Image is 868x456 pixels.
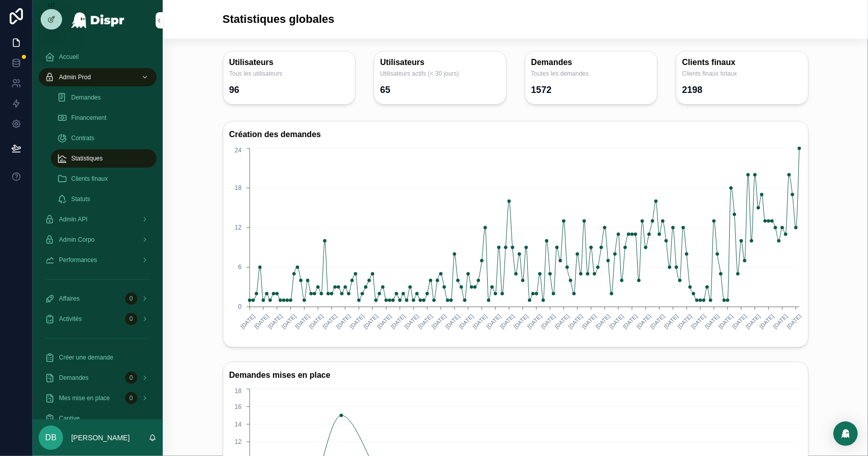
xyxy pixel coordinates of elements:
text: [DATE] [430,313,447,330]
span: Contrats [71,134,94,142]
span: Performances [59,256,97,264]
span: Clients finaux [71,175,108,183]
text: [DATE] [567,313,584,330]
text: [DATE] [348,313,365,330]
text: [DATE] [553,313,570,330]
text: [DATE] [335,313,351,330]
p: [PERSON_NAME] [71,433,130,443]
text: [DATE] [280,313,297,330]
text: [DATE] [540,313,556,330]
text: [DATE] [649,313,666,330]
text: [DATE] [308,313,324,330]
text: [DATE] [266,313,283,330]
h3: Demandes mises en place [229,368,802,382]
text: [DATE] [444,313,461,330]
a: Mes mise en place0 [39,389,157,407]
tspan: 18 [234,387,242,395]
span: Financement [71,114,106,122]
div: 96 [229,82,240,98]
tspan: 16 [234,403,242,410]
h3: Création des demandes [229,127,802,142]
span: Toutes les demandes [531,70,651,78]
img: App logo [71,12,125,28]
tspan: 24 [234,147,242,154]
text: [DATE] [376,313,393,330]
a: Demandes [51,88,157,107]
text: [DATE] [731,313,747,330]
text: [DATE] [253,313,270,330]
text: [DATE] [416,313,433,330]
text: [DATE] [499,313,516,330]
text: [DATE] [717,313,734,330]
text: [DATE] [390,313,406,330]
span: Créer une demande [59,353,113,362]
text: [DATE] [362,313,379,330]
span: Statistiques [71,154,103,162]
text: [DATE] [744,313,761,330]
span: Admin API [59,215,87,223]
span: Admin Corpo [59,236,95,244]
text: [DATE] [703,313,720,330]
span: Captive [59,414,80,422]
tspan: 12 [234,438,242,445]
text: [DATE] [321,313,338,330]
span: Statuts [71,195,90,203]
div: chart [229,146,802,341]
text: [DATE] [676,313,693,330]
text: [DATE] [594,313,611,330]
a: Performances [39,251,157,269]
a: Statuts [51,190,157,208]
text: [DATE] [690,313,707,330]
text: [DATE] [239,313,256,330]
text: [DATE] [294,313,311,330]
div: 0 [125,313,137,325]
span: Activités [59,315,82,323]
a: Activités0 [39,310,157,328]
a: Contrats [51,129,157,147]
a: Financement [51,109,157,127]
text: [DATE] [512,313,529,330]
span: DB [45,432,56,444]
span: Tous les utilisateurs [229,70,349,78]
tspan: 6 [238,264,242,271]
h3: Utilisateurs [380,57,500,68]
h3: Utilisateurs [229,57,349,68]
h3: Clients finaux [682,57,802,68]
span: Utilisateurs actifs (< 30 jours) [380,70,500,78]
a: Demandes0 [39,369,157,387]
span: Clients finaux totaux [682,70,802,78]
tspan: 14 [234,421,242,428]
text: [DATE] [471,313,488,330]
span: Demandes [71,93,101,102]
text: [DATE] [403,313,420,330]
div: 65 [380,82,391,98]
h3: Demandes [531,57,651,68]
a: Admin Prod [39,68,157,86]
div: 2198 [682,82,703,98]
span: Admin Prod [59,73,91,81]
h1: Statistiques globales [223,12,335,26]
div: 0 [125,392,137,404]
span: Affaires [59,295,79,303]
tspan: 12 [234,224,242,231]
text: [DATE] [526,313,543,330]
a: Statistiques [51,149,157,168]
text: [DATE] [663,313,679,330]
a: Admin API [39,210,157,229]
div: Open Intercom Messenger [833,421,858,446]
text: [DATE] [485,313,502,330]
text: [DATE] [786,313,802,330]
div: 0 [125,292,137,305]
tspan: 0 [238,304,242,311]
a: Créer une demande [39,348,157,367]
a: Admin Corpo [39,231,157,249]
text: [DATE] [608,313,624,330]
tspan: 18 [234,184,242,191]
div: 1572 [531,82,552,98]
span: Mes mise en place [59,394,110,402]
text: [DATE] [581,313,597,330]
text: [DATE] [758,313,775,330]
text: [DATE] [621,313,638,330]
a: Accueil [39,48,157,66]
span: Accueil [59,53,79,61]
